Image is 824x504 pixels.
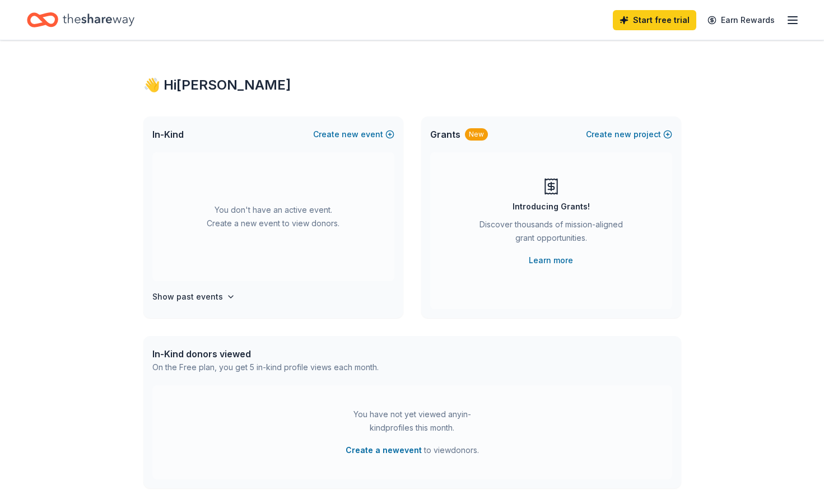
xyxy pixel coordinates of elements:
span: to view donors . [346,444,479,457]
div: Introducing Grants! [513,200,590,213]
a: Start free trial [613,10,696,30]
a: Home [27,7,134,33]
div: 👋 Hi [PERSON_NAME] [143,76,681,94]
button: Createnewproject [586,128,672,141]
a: Earn Rewards [701,10,781,30]
div: In-Kind donors viewed [152,347,379,361]
a: Learn more [529,254,573,267]
button: Create a newevent [346,444,422,457]
div: You have not yet viewed any in-kind profiles this month. [342,408,482,435]
div: New [465,128,488,141]
span: In-Kind [152,128,184,141]
h4: Show past events [152,290,223,304]
button: Createnewevent [313,128,394,141]
div: You don't have an active event. Create a new event to view donors. [152,152,394,281]
span: new [614,128,631,141]
div: Discover thousands of mission-aligned grant opportunities. [475,218,627,249]
span: new [342,128,359,141]
button: Show past events [152,290,235,304]
span: Grants [430,128,460,141]
div: On the Free plan, you get 5 in-kind profile views each month. [152,361,379,374]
